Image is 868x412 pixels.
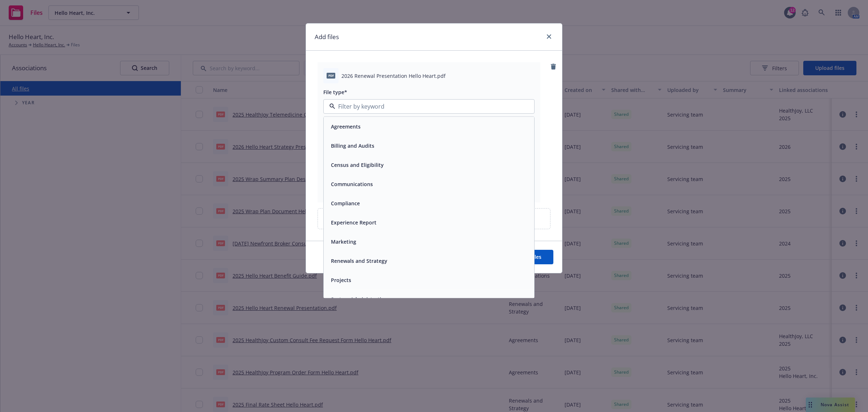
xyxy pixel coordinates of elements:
span: pdf [327,73,335,78]
button: Experience Report [331,219,376,226]
button: Billing and Audits [331,142,374,150]
button: Agreements [331,123,361,130]
button: System Administration [331,295,388,303]
button: Communications [331,180,373,188]
button: Projects [331,276,351,284]
div: Upload new files [318,208,550,229]
button: Compliance [331,199,360,207]
a: close [545,32,553,41]
button: Marketing [331,238,356,245]
span: 2026 Renewal Presentation Hello Heart.pdf [341,72,446,80]
span: File type* [323,89,347,96]
h1: Add files [315,32,339,42]
input: Filter by keyword [335,102,520,111]
a: remove [549,62,558,71]
button: Renewals and Strategy [331,257,387,265]
button: Census and Eligibility [331,161,384,169]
